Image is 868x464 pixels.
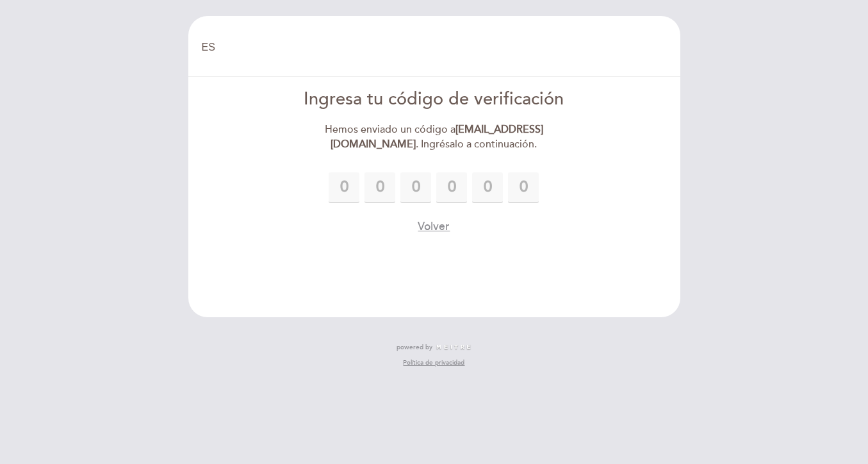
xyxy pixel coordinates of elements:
div: Ingresa tu código de verificación [287,87,581,112]
a: powered by [397,343,472,352]
a: Política de privacidad [403,358,464,367]
input: 0 [329,172,359,203]
input: 0 [400,172,431,203]
input: 0 [508,172,539,203]
strong: [EMAIL_ADDRESS][DOMAIN_NAME] [331,123,543,151]
input: 0 [364,172,395,203]
div: Hemos enviado un código a . Ingrésalo a continuación. [287,122,581,152]
input: 0 [472,172,503,203]
button: Volver [418,219,450,235]
input: 0 [436,172,467,203]
span: powered by [397,343,432,352]
img: MEITRE [436,344,472,351]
